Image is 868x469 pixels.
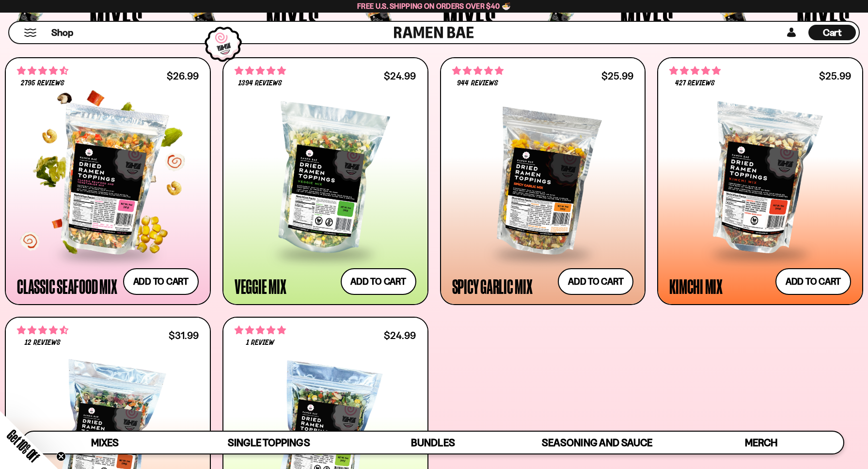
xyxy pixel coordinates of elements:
a: Single Toppings [187,432,351,453]
a: Mixes [23,432,187,453]
span: 4.75 stars [452,65,504,77]
div: Kimchi Mix [669,277,723,295]
span: 4.76 stars [669,65,721,77]
div: $26.99 [167,71,199,81]
div: $31.99 [169,331,199,340]
span: 4.67 stars [17,324,68,337]
a: 4.76 stars 1394 reviews $24.99 Veggie Mix Add to cart [222,57,428,305]
span: Cart [823,27,842,38]
div: $25.99 [819,71,851,81]
span: Single Toppings [228,437,310,449]
span: 944 reviews [457,80,498,87]
div: Veggie Mix [235,277,286,295]
a: Shop [51,25,73,40]
div: $25.99 [601,71,633,81]
span: Free U.S. Shipping on Orders over $40 🍜 [357,1,511,11]
span: 4.68 stars [17,65,68,77]
span: 12 reviews [25,339,61,347]
button: Add to cart [775,268,851,295]
span: Get 10% Off [4,427,42,465]
span: 427 reviews [675,80,715,87]
span: Merch [745,437,777,449]
span: Seasoning and Sauce [542,437,652,449]
button: Add to cart [558,268,633,295]
span: 5.00 stars [235,324,286,337]
span: Shop [51,26,73,39]
a: Merch [679,432,843,453]
button: Mobile Menu Trigger [24,29,37,37]
button: Add to cart [341,268,416,295]
span: Bundles [411,437,455,449]
a: Seasoning and Sauce [515,432,679,453]
span: 1 review [246,339,274,347]
a: Bundles [351,432,515,453]
span: 1394 reviews [238,80,282,87]
a: 4.68 stars 2795 reviews $26.99 Classic Seafood Mix Add to cart [5,57,211,305]
button: Close teaser [56,452,66,461]
a: 4.76 stars 427 reviews $25.99 Kimchi Mix Add to cart [657,57,863,305]
div: Spicy Garlic Mix [452,277,533,295]
span: 2795 reviews [21,80,64,87]
div: Classic Seafood Mix [17,277,117,295]
span: Mixes [91,437,119,449]
div: $24.99 [384,71,416,81]
button: Add to cart [123,268,199,295]
a: 4.75 stars 944 reviews $25.99 Spicy Garlic Mix Add to cart [440,57,646,305]
span: 4.76 stars [235,65,286,77]
div: Cart [808,22,856,43]
div: $24.99 [384,331,416,340]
